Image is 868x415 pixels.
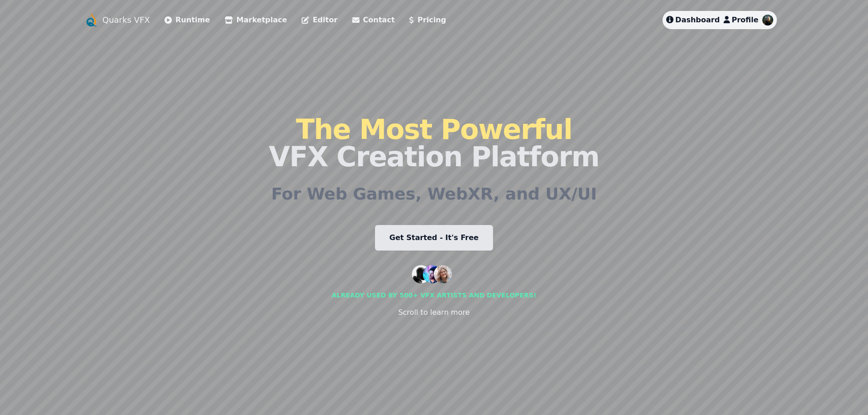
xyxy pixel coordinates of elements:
[398,307,470,318] div: Scroll to learn more
[225,15,287,26] a: Marketplace
[271,185,597,203] h2: For Web Games, WebXR, and UX/UI
[375,225,493,251] a: Get Started - It's Free
[409,15,446,26] a: Pricing
[724,15,759,26] a: Profile
[434,265,452,283] img: customer 3
[732,15,759,24] span: Profile
[296,113,572,145] span: The Most Powerful
[302,15,337,26] a: Editor
[762,15,773,26] img: fatih-hyuseinov profile image
[675,15,720,24] span: Dashboard
[103,14,150,26] a: Quarks VFX
[332,291,536,300] div: Already used by 500+ vfx artists and developers!
[412,265,430,283] img: customer 1
[269,116,599,170] h1: VFX Creation Platform
[164,15,210,26] a: Runtime
[666,15,720,26] a: Dashboard
[352,15,395,26] a: Contact
[423,265,441,283] img: customer 2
